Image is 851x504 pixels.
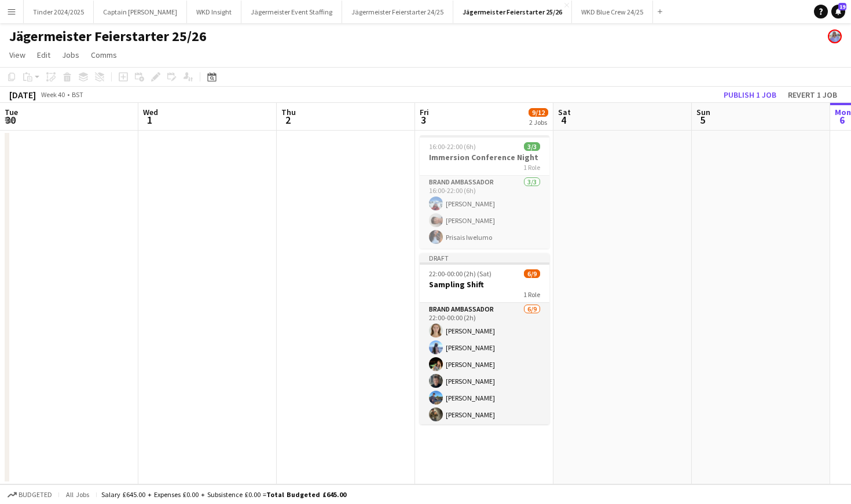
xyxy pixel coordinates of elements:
[556,113,571,127] span: 4
[418,113,429,127] span: 3
[523,290,540,299] span: 1 Role
[9,89,36,101] div: [DATE]
[524,142,540,151] span: 3/3
[91,50,117,60] span: Comms
[24,1,94,23] button: Tinder 2024/2025
[838,3,846,10] span: 19
[523,163,540,172] span: 1 Role
[783,87,842,102] button: Revert 1 job
[141,113,158,127] span: 1
[3,113,18,127] span: 30
[572,1,653,23] button: WKD Blue Crew 24/25
[342,1,453,23] button: Jägermeister Feierstarter 24/25
[696,107,710,117] span: Sun
[524,269,540,278] span: 6/9
[241,1,342,23] button: Jägermeister Event Staffing
[72,90,83,99] div: BST
[19,491,52,499] span: Budgeted
[187,1,241,23] button: WKD Insight
[6,488,54,501] button: Budgeted
[101,490,346,499] div: Salary £645.00 + Expenses £0.00 + Subsistence £0.00 =
[62,50,79,60] span: Jobs
[529,108,548,117] span: 9/12
[57,47,84,62] a: Jobs
[143,107,158,117] span: Wed
[420,303,549,476] app-card-role: Brand Ambassador6/922:00-00:00 (2h)[PERSON_NAME][PERSON_NAME][PERSON_NAME][PERSON_NAME][PERSON_NA...
[429,269,491,278] span: 22:00-00:00 (2h) (Sat)
[5,47,30,62] a: View
[420,279,549,290] h3: Sampling Shift
[420,253,549,262] div: Draft
[695,113,710,127] span: 5
[281,107,296,117] span: Thu
[429,142,476,151] span: 16:00-22:00 (6h)
[86,47,122,62] a: Comms
[529,118,548,127] div: 2 Jobs
[558,107,571,117] span: Sat
[37,50,50,60] span: Edit
[94,1,187,23] button: Captain [PERSON_NAME]
[280,113,296,127] span: 2
[38,90,67,99] span: Week 40
[64,490,91,499] span: All jobs
[32,47,55,62] a: Edit
[266,490,346,499] span: Total Budgeted £645.00
[831,5,845,18] a: 19
[453,1,572,23] button: Jägermeister Feierstarter 25/26
[420,253,549,424] app-job-card: Draft22:00-00:00 (2h) (Sat)6/9Sampling Shift1 RoleBrand Ambassador6/922:00-00:00 (2h)[PERSON_NAME...
[835,107,851,117] span: Mon
[828,29,842,43] app-user-avatar: Lucy Hillier
[9,50,25,60] span: View
[420,152,549,162] h3: Immersion Conference Night
[420,176,549,249] app-card-role: Brand Ambassador3/316:00-22:00 (6h)[PERSON_NAME][PERSON_NAME]Prisais Iwelumo
[5,107,18,117] span: Tue
[9,28,207,45] h1: Jägermeister Feierstarter 25/26
[420,135,549,249] app-job-card: 16:00-22:00 (6h)3/3Immersion Conference Night1 RoleBrand Ambassador3/316:00-22:00 (6h)[PERSON_NAM...
[833,113,851,127] span: 6
[719,87,781,102] button: Publish 1 job
[420,107,429,117] span: Fri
